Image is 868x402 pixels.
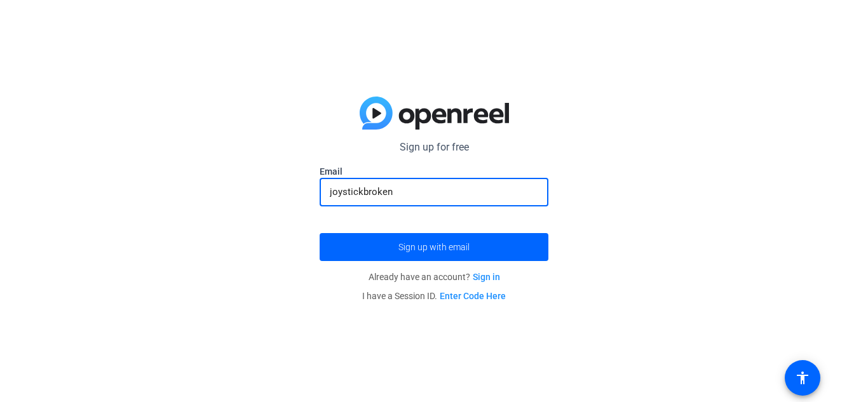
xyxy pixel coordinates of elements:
mat-icon: accessibility [795,370,810,385]
span: Already have an account? [369,272,500,282]
span: I have a Session ID. [362,291,506,301]
p: Sign up for free [320,140,548,155]
a: Enter Code Here [440,291,506,301]
button: Sign up with email [320,233,548,261]
label: Email [320,165,548,178]
input: Enter Email Address [330,184,538,199]
img: blue-gradient.svg [360,97,509,130]
a: Sign in [473,272,500,282]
